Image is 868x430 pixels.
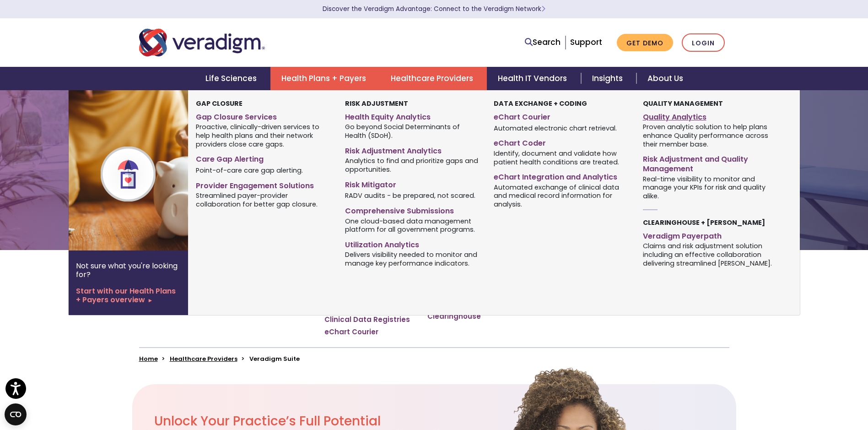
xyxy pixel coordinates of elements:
[194,67,270,90] a: Life Sciences
[617,34,673,52] a: Get Demo
[196,191,331,209] span: Streamlined payer-provider collaboration for better gap closure.
[345,237,480,250] a: Utilization Analytics
[541,5,545,13] span: Learn More
[494,135,629,148] a: eChart Coder
[525,36,561,49] a: Search
[345,203,480,216] a: Comprehensive Submissions
[581,67,636,90] a: Insights
[636,67,694,90] a: About Us
[324,327,378,337] a: eChart Courier
[570,37,602,48] a: Support
[69,90,216,250] img: Health Plan Payers
[345,122,480,140] span: Go beyond Social Determinants of Health (SDoH).
[196,178,331,191] a: Provider Engagement Solutions
[345,250,480,268] span: Delivers visibility needed to monitor and manage key performance indicators.
[5,403,27,425] button: Open CMP widget
[494,99,587,108] strong: Data Exchange + Coding
[494,182,629,209] span: Automated exchange of clinical data and medical record information for analysis.
[170,354,237,363] a: Healthcare Providers
[494,169,629,182] a: eChart Integration and Analytics
[643,109,778,122] a: Quality Analytics
[76,261,181,279] p: Not sure what you're looking for?
[345,156,480,174] span: Analytics to find and prioritize gaps and opportunities.
[494,109,629,122] a: eChart Courier
[643,228,778,241] a: Veradigm Payerpath
[345,216,480,234] span: One cloud-based data management platform for all government programs.
[345,177,480,190] a: Risk Mitigator
[643,151,778,174] a: Risk Adjustment and Quality Management
[345,143,480,156] a: Risk Adjustment Analytics
[323,5,545,13] a: Discover the Veradigm Advantage: Connect to the Veradigm NetworkLearn More
[324,315,410,324] a: Clinical Data Registries
[196,122,331,149] span: Proactive, clinically-driven services to help health plans and their network providers close care...
[692,364,857,419] iframe: Drift Chat Widget
[427,303,507,321] a: Payerpath Clearinghouse
[139,354,158,363] a: Home
[643,99,723,108] strong: Quality Management
[643,241,778,268] span: Claims and risk adjustment solution including an effective collaboration delivering streamlined [...
[487,67,581,90] a: Health IT Vendors
[139,27,265,58] img: Veradigm logo
[76,287,181,304] a: Start with our Health Plans + Payers overview
[196,109,331,122] a: Gap Closure Services
[643,174,778,201] span: Real-time visibility to monitor and manage your KPIs for risk and quality alike.
[196,151,331,164] a: Care Gap Alerting
[494,123,617,132] span: Automated electronic chart retrieval.
[682,33,725,52] a: Login
[494,148,629,166] span: Identify, document and validate how patient health conditions are treated.
[196,99,243,108] strong: Gap Closure
[345,109,480,122] a: Health Equity Analytics
[643,122,778,149] span: Proven analytic solution to help plans enhance Quality performance across their member base.
[196,166,303,175] span: Point-of-care care gap alerting.
[380,67,487,90] a: Healthcare Providers
[270,67,380,90] a: Health Plans + Payers
[643,218,765,227] strong: Clearinghouse + [PERSON_NAME]
[345,191,475,200] span: RADV audits - be prepared, not scared.
[154,414,485,429] h2: Unlock Your Practice’s Full Potential
[345,99,408,108] strong: Risk Adjustment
